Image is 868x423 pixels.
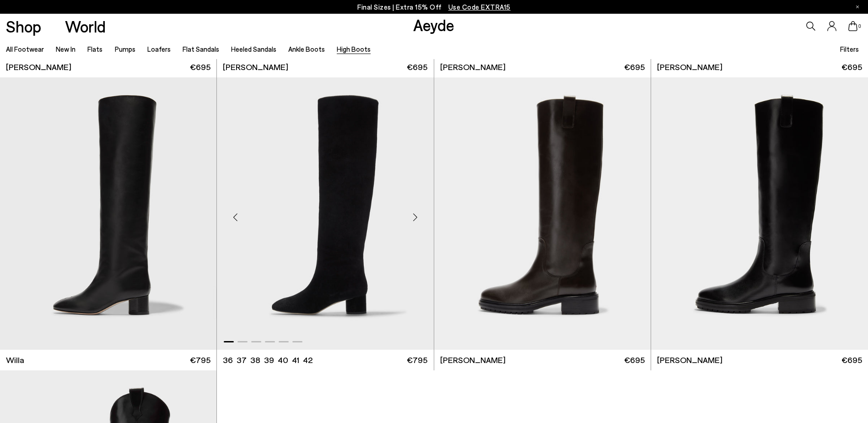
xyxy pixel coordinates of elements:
[223,61,288,73] span: [PERSON_NAME]
[434,77,651,350] div: 1 / 6
[217,77,433,350] a: 6 / 6 1 / 6 2 / 6 3 / 6 4 / 6 5 / 6 6 / 6 1 / 6 Next slide Previous slide
[221,203,249,231] div: Previous slide
[250,354,260,366] li: 38
[217,57,433,77] a: [PERSON_NAME] €695
[183,45,219,53] a: Flat Sandals
[56,45,75,53] a: New In
[624,61,645,73] span: €695
[147,45,171,53] a: Loafers
[651,57,868,77] a: [PERSON_NAME] €695
[651,350,868,370] a: [PERSON_NAME] €695
[357,1,511,13] p: Final Sizes | Extra 15% Off
[6,45,44,53] a: All Footwear
[237,354,247,366] li: 37
[657,354,722,366] span: [PERSON_NAME]
[87,45,102,53] a: Flats
[6,61,71,73] span: [PERSON_NAME]
[651,77,867,350] img: Henry Knee-High Boots
[217,77,433,350] div: 1 / 6
[448,3,511,11] span: Navigate to /collections/ss25-final-sizes
[841,61,862,73] span: €695
[433,77,650,350] img: Willa Suede Over-Knee Boots
[217,350,433,370] a: 36 37 38 39 40 41 42 €795
[402,203,429,231] div: Next slide
[434,77,651,350] a: 6 / 6 1 / 6 2 / 6 3 / 6 4 / 6 5 / 6 6 / 6 1 / 6 Next slide Previous slide
[624,354,645,366] span: €695
[288,45,325,53] a: Ankle Boots
[223,354,310,366] ul: variant
[857,24,862,29] span: 0
[413,15,454,34] a: Aeyde
[190,61,210,73] span: €695
[848,21,857,31] a: 0
[303,354,313,366] li: 42
[651,77,868,350] img: Henry Knee-High Boots
[433,77,650,350] div: 2 / 6
[440,61,506,73] span: [PERSON_NAME]
[841,354,862,366] span: €695
[434,57,651,77] a: [PERSON_NAME] €695
[6,354,24,366] span: Willa
[65,18,106,34] a: World
[407,354,427,366] span: €795
[434,77,651,350] img: Henry Knee-High Boots
[337,45,371,53] a: High Boots
[190,354,210,366] span: €795
[292,354,299,366] li: 41
[440,354,506,366] span: [PERSON_NAME]
[651,77,867,350] div: 2 / 6
[231,45,276,53] a: Heeled Sandals
[278,354,288,366] li: 40
[217,77,433,350] img: Willa Suede Over-Knee Boots
[115,45,135,53] a: Pumps
[434,350,651,370] a: [PERSON_NAME] €695
[657,61,722,73] span: [PERSON_NAME]
[407,61,427,73] span: €695
[840,45,859,53] span: Filters
[264,354,274,366] li: 39
[223,354,233,366] li: 36
[6,18,41,34] a: Shop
